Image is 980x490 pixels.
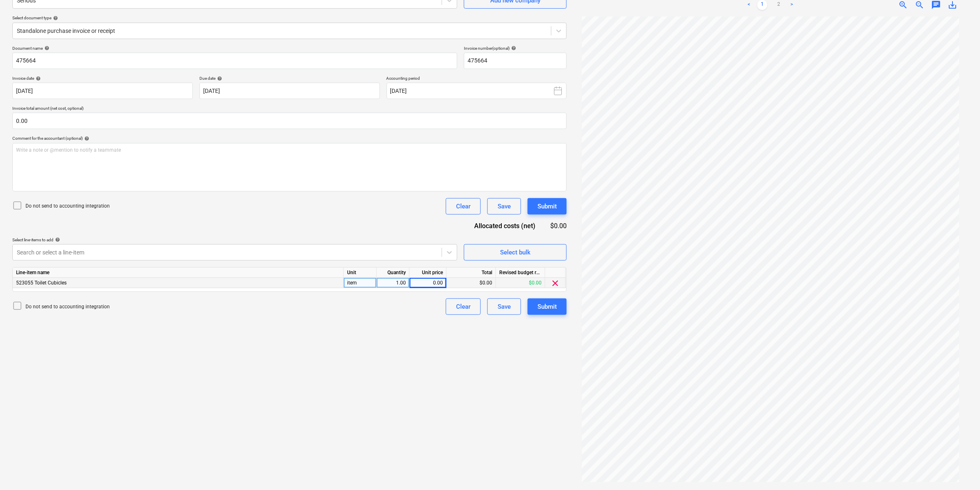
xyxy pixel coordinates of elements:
[410,268,447,278] div: Unit price
[83,136,89,141] span: help
[456,201,470,212] div: Clear
[12,53,457,69] input: Document name
[528,198,567,215] button: Submit
[464,53,567,69] input: Invoice number
[939,451,980,490] iframe: Chat Widget
[43,46,49,51] span: help
[487,298,521,315] button: Save
[16,280,67,286] span: 523055 Toilet Cubicles
[537,201,557,212] div: Submit
[496,278,545,288] div: $0.00
[12,113,567,129] input: Invoice total amount (net cost, optional)
[344,278,377,288] div: item
[446,198,481,215] button: Clear
[447,278,496,288] div: $0.00
[551,278,561,288] span: clear
[500,247,531,258] div: Select bulk
[446,298,481,315] button: Clear
[344,268,377,278] div: Unit
[13,268,344,278] div: Line-item name
[510,46,516,51] span: help
[387,83,567,99] button: [DATE]
[487,198,521,215] button: Save
[12,83,193,99] input: Invoice date not specified
[12,136,567,141] div: Comment for the accountant (optional)
[12,106,567,113] p: Invoice total amount (net cost, optional)
[456,301,470,312] div: Clear
[464,46,567,51] div: Invoice number (optional)
[51,16,58,21] span: help
[12,237,457,243] div: Select line-items to add
[498,301,511,312] div: Save
[528,298,567,315] button: Submit
[53,237,60,242] span: help
[413,278,443,288] div: 0.00
[380,278,406,288] div: 1.00
[460,221,549,231] div: Allocated costs (net)
[549,221,567,231] div: $0.00
[25,303,110,310] p: Do not send to accounting integration
[199,76,380,81] div: Due date
[537,301,557,312] div: Submit
[464,244,567,261] button: Select bulk
[12,76,193,81] div: Invoice date
[12,15,567,21] div: Select document type
[498,201,511,212] div: Save
[377,268,410,278] div: Quantity
[34,76,41,81] span: help
[496,268,545,278] div: Revised budget remaining
[215,76,222,81] span: help
[12,46,457,51] div: Document name
[387,76,567,83] p: Accounting period
[447,268,496,278] div: Total
[25,203,110,210] p: Do not send to accounting integration
[199,83,380,99] input: Due date not specified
